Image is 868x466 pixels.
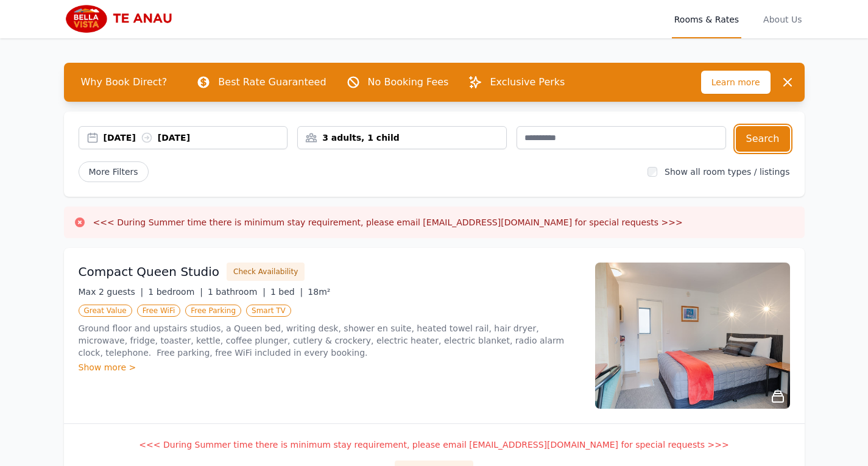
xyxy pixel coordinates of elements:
[736,126,790,152] button: Search
[308,287,330,297] span: 18m²
[79,263,220,280] h3: Compact Queen Studio
[701,71,771,94] span: Learn more
[490,75,565,90] p: Exclusive Perks
[227,263,305,281] button: Check Availability
[79,439,790,451] p: <<< During Summer time there is minimum stay requirement, please email [EMAIL_ADDRESS][DOMAIN_NAM...
[298,132,506,144] div: 3 adults, 1 child
[93,216,683,228] h3: <<< During Summer time there is minimum stay requirement, please email [EMAIL_ADDRESS][DOMAIN_NAM...
[104,132,288,144] div: [DATE] [DATE]
[208,287,266,297] span: 1 bathroom |
[218,75,326,90] p: Best Rate Guaranteed
[368,75,449,90] p: No Booking Fees
[185,305,241,317] span: Free Parking
[79,287,144,297] span: Max 2 guests |
[137,305,181,317] span: Free WiFi
[64,4,182,34] img: Bella Vista Te Anau
[79,361,580,373] div: Show more >
[665,167,789,177] label: Show all room types / listings
[270,287,303,297] span: 1 bed |
[79,305,132,317] span: Great Value
[148,287,203,297] span: 1 bedroom |
[71,70,177,94] span: Why Book Direct?
[79,322,580,359] p: Ground floor and upstairs studios, a Queen bed, writing desk, shower en suite, heated towel rail,...
[246,305,291,317] span: Smart TV
[79,161,149,182] span: More Filters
